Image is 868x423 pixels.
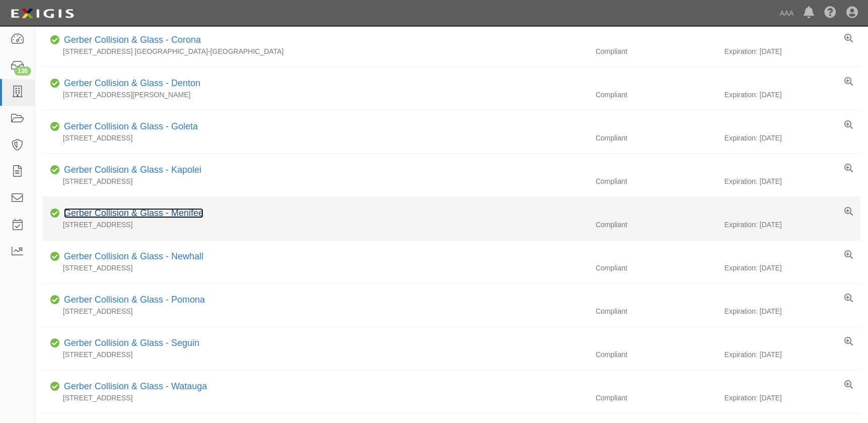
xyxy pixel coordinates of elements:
[724,90,860,100] div: Expiration: [DATE]
[844,77,853,87] a: View results summary
[588,349,724,360] div: Compliant
[50,383,60,390] i: Compliant
[60,380,207,393] div: Gerber Collision & Glass - Watauga
[43,176,588,186] div: [STREET_ADDRESS]
[50,123,60,130] i: Compliant
[64,381,207,391] a: Gerber Collision & Glass - Watauga
[588,133,724,143] div: Compliant
[588,263,724,273] div: Compliant
[64,78,200,88] a: Gerber Collision & Glass - Denton
[844,120,853,130] a: View results summary
[588,176,724,186] div: Compliant
[844,207,853,217] a: View results summary
[60,337,199,350] div: Gerber Collision & Glass - Seguin
[724,46,860,56] div: Expiration: [DATE]
[724,349,860,360] div: Expiration: [DATE]
[824,7,836,19] i: Help Center - Complianz
[43,393,588,403] div: [STREET_ADDRESS]
[724,263,860,273] div: Expiration: [DATE]
[50,210,60,217] i: Compliant
[844,34,853,44] a: View results summary
[64,208,203,218] a: Gerber Collision & Glass - Menifee
[43,133,588,143] div: [STREET_ADDRESS]
[724,176,860,186] div: Expiration: [DATE]
[60,207,203,220] div: Gerber Collision & Glass - Menifee
[724,306,860,316] div: Expiration: [DATE]
[64,295,205,305] a: Gerber Collision & Glass - Pomona
[60,250,203,263] div: Gerber Collision & Glass - Newhall
[64,338,199,348] a: Gerber Collision & Glass - Seguin
[588,306,724,316] div: Compliant
[43,220,588,230] div: [STREET_ADDRESS]
[60,164,201,177] div: Gerber Collision & Glass - Kapolei
[50,340,60,347] i: Compliant
[588,220,724,230] div: Compliant
[588,46,724,56] div: Compliant
[724,133,860,143] div: Expiration: [DATE]
[60,34,201,47] div: Gerber Collision & Glass - Corona
[43,306,588,316] div: [STREET_ADDRESS]
[844,380,853,390] a: View results summary
[588,393,724,403] div: Compliant
[64,35,201,45] a: Gerber Collision & Glass - Corona
[64,165,201,175] a: Gerber Collision & Glass - Kapolei
[64,121,198,131] a: Gerber Collision & Glass - Goleta
[60,120,198,133] div: Gerber Collision & Glass - Goleta
[64,251,203,261] a: Gerber Collision & Glass - Newhall
[724,220,860,230] div: Expiration: [DATE]
[844,294,853,304] a: View results summary
[50,37,60,44] i: Compliant
[14,66,31,76] div: 136
[43,349,588,360] div: [STREET_ADDRESS]
[50,80,60,87] i: Compliant
[43,90,588,100] div: [STREET_ADDRESS][PERSON_NAME]
[43,46,588,56] div: [STREET_ADDRESS] [GEOGRAPHIC_DATA]-[GEOGRAPHIC_DATA]
[50,253,60,260] i: Compliant
[774,3,799,23] a: AAA
[43,263,588,273] div: [STREET_ADDRESS]
[724,393,860,403] div: Expiration: [DATE]
[844,250,853,260] a: View results summary
[50,297,60,304] i: Compliant
[844,164,853,174] a: View results summary
[50,167,60,174] i: Compliant
[60,77,200,90] div: Gerber Collision & Glass - Denton
[60,294,205,307] div: Gerber Collision & Glass - Pomona
[8,5,77,23] img: logo-5460c22ac91f19d4615b14bd174203de0afe785f0fc80cf4dbbc73dc1793850b.png
[844,337,853,347] a: View results summary
[588,90,724,100] div: Compliant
